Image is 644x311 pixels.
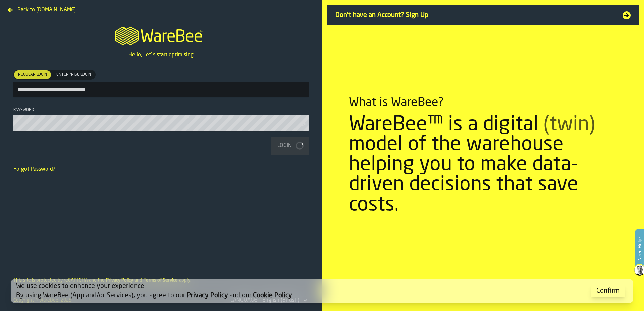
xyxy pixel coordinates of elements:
[5,5,78,11] a: Back to [DOMAIN_NAME]
[16,282,585,300] div: We use cookies to enhance your experience. By using WareBee (App and/or Services), you agree to o...
[13,70,52,80] label: button-switch-multi-Regular Login
[17,6,76,14] span: Back to [DOMAIN_NAME]
[327,5,639,25] a: Don't have an Account? Sign Up
[11,279,633,303] div: alert-[object Object]
[543,115,595,135] span: (twin)
[636,230,643,267] label: Need Help?
[591,285,625,297] button: button-
[271,137,309,155] button: button-Login
[187,292,228,299] a: Privacy Policy
[13,167,55,172] a: Forgot Password?
[349,115,617,215] div: WareBee™ is a digital model of the warehouse helping you to make data-driven decisions that save ...
[52,70,96,80] label: button-switch-multi-Enterprise Login
[335,11,614,20] span: Don't have an Account? Sign Up
[13,70,309,97] label: button-toolbar-[object Object]
[13,82,309,97] input: button-toolbar-[object Object]
[13,108,309,112] div: Password
[253,292,292,299] a: Cookie Policy
[13,115,309,131] input: button-toolbar-Password
[52,70,95,79] div: thumb
[13,108,309,131] label: button-toolbar-Password
[15,72,50,78] span: Regular Login
[128,51,194,59] p: Hello, Let`s start optimising
[349,96,444,109] div: What is WareBee?
[596,286,620,296] div: Confirm
[275,142,294,150] div: Login
[54,72,94,78] span: Enterprise Login
[299,121,307,127] button: button-toolbar-Password
[109,19,213,51] a: logo-header
[14,70,51,79] div: thumb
